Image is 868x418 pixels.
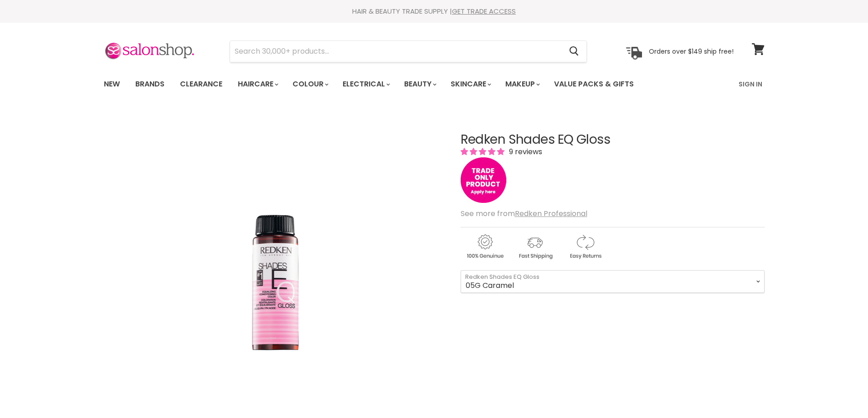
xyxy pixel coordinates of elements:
a: Electrical [336,75,395,94]
a: GET TRADE ACCESS [452,6,516,16]
span: 5.00 stars [461,146,506,157]
a: Skincare [444,75,497,94]
img: genuine.gif [461,233,509,261]
a: Redken Professional [515,208,587,219]
nav: Main [92,71,776,97]
img: shipping.gif [511,233,559,261]
span: 9 reviews [506,146,542,157]
img: tradeonly_small.jpg [461,157,506,203]
a: Brands [128,75,171,94]
span: See more from [461,208,587,219]
p: Orders over $149 ship free! [649,47,734,55]
button: Search [562,41,586,62]
div: HAIR & BEAUTY TRADE SUPPLY | [92,7,776,16]
img: returns.gif [561,233,609,261]
a: Sign In [733,75,768,94]
a: Colour [286,75,334,94]
form: Product [230,40,587,62]
input: Search [230,41,562,62]
h1: Redken Shades EQ Gloss [461,133,765,147]
a: Haircare [231,75,284,94]
ul: Main menu [97,71,687,97]
a: Value Packs & Gifts [547,75,641,94]
a: Makeup [498,75,545,94]
a: Clearance [173,75,229,94]
a: New [97,75,127,94]
a: Beauty [397,75,442,94]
